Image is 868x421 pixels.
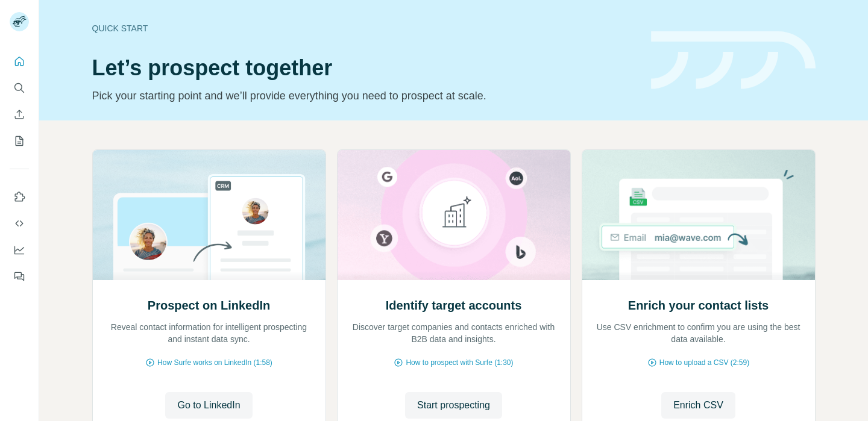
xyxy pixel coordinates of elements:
[651,31,816,90] img: banner
[10,51,29,72] button: Quick start
[92,150,326,280] img: Prospect on LinkedIn
[10,186,29,208] button: Use Surfe on LinkedIn
[10,104,29,125] button: Enrich CSV
[386,297,522,314] h2: Identify target accounts
[92,87,637,104] p: Pick your starting point and we’ll provide everything you need to prospect at scale.
[165,392,252,419] button: Go to LinkedIn
[157,357,272,368] span: How Surfe works on LinkedIn (1:58)
[10,130,29,152] button: My lists
[659,357,749,368] span: How to upload a CSV (2:59)
[661,392,735,419] button: Enrich CSV
[406,357,513,368] span: How to prospect with Surfe (1:30)
[10,77,29,99] button: Search
[92,22,637,34] div: Quick start
[673,398,723,413] span: Enrich CSV
[10,239,29,261] button: Dashboard
[405,392,502,419] button: Start prospecting
[92,56,637,80] h1: Let’s prospect together
[337,150,571,280] img: Identify target accounts
[417,398,490,413] span: Start prospecting
[628,297,769,314] h2: Enrich your contact lists
[177,398,240,413] span: Go to LinkedIn
[10,213,29,234] button: Use Surfe API
[582,150,816,280] img: Enrich your contact lists
[594,321,803,345] p: Use CSV enrichment to confirm you are using the best data available.
[350,321,558,345] p: Discover target companies and contacts enriched with B2B data and insights.
[10,266,29,287] button: Feedback
[148,297,270,314] h2: Prospect on LinkedIn
[105,321,313,345] p: Reveal contact information for intelligent prospecting and instant data sync.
